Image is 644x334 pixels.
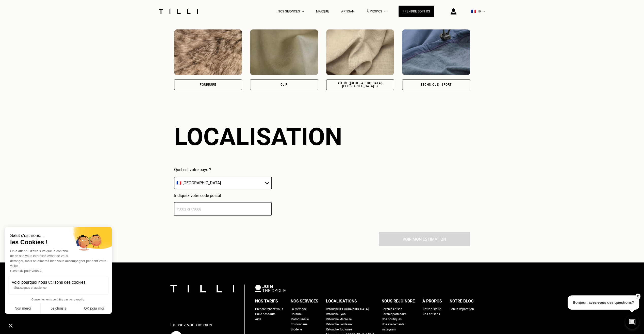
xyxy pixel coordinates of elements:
a: La Méthode [291,306,307,311]
img: icône connexion [451,8,456,14]
a: Cordonnerie [291,322,307,327]
a: Couture [291,311,302,316]
div: Nous rejoindre [382,297,415,305]
img: Menu déroulant à propos [384,11,386,12]
img: Tilli retouche vos vêtements en Cuir [250,29,318,75]
div: Notre blog [450,297,474,305]
a: Grille des tarifs [255,311,275,316]
p: Laissez-vous inspirer [170,322,213,327]
p: Quel est votre pays ? [174,167,272,172]
a: Marque [316,10,329,13]
a: Maroquinerie [291,316,309,322]
div: Localisations [326,297,357,305]
a: Nos boutiques [382,316,402,322]
img: Tilli retouche vos vêtements en Autre (coton, jersey...) [326,29,394,75]
a: Retouche Toulouse [326,327,352,332]
a: Retouche Lyon [326,311,346,316]
img: Tilli retouche vos vêtements en Fourrure [174,29,242,75]
div: Localisation [174,123,342,151]
a: Notre histoire [422,306,441,311]
button: X [635,294,640,299]
div: Cuir [280,83,288,86]
a: Aide [255,316,261,322]
p: Indiquez votre code postal [174,193,272,198]
img: logo Join The Cycle [255,284,286,292]
a: Devenir partenaire [382,311,406,316]
img: menu déroulant [483,11,485,12]
a: Retouche Bordeaux [326,322,352,327]
a: Nos événements [382,322,404,327]
a: Artisan [341,10,355,13]
a: Nos artisans [422,311,440,316]
img: Tilli retouche vos vêtements en Technique - Sport [402,29,470,75]
a: Prendre soin ici [399,6,434,17]
div: Nos tarifs [255,297,278,305]
a: Bonus Réparation [450,306,474,311]
a: Broderie [291,327,302,332]
div: À propos [422,297,442,305]
span: 🇫🇷 [471,9,476,14]
div: Fourrure [200,83,216,86]
a: Instagram [382,327,396,332]
a: Prendre rendez-vous [255,306,283,311]
img: Logo du service de couturière Tilli [157,9,200,14]
a: Retouche Marseille [326,316,352,322]
div: Technique - Sport [421,83,452,86]
div: Nos services [291,297,318,305]
div: Autre ([GEOGRAPHIC_DATA], [GEOGRAPHIC_DATA]...) [331,82,390,88]
img: Menu déroulant [302,11,304,12]
p: Bonjour, avez-vous des questions? [568,295,639,310]
input: 75001 or 69008 [174,202,272,216]
a: Retouche [GEOGRAPHIC_DATA] [326,306,369,311]
a: Devenir Artisan [382,306,402,311]
img: logo Tilli [170,284,234,292]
